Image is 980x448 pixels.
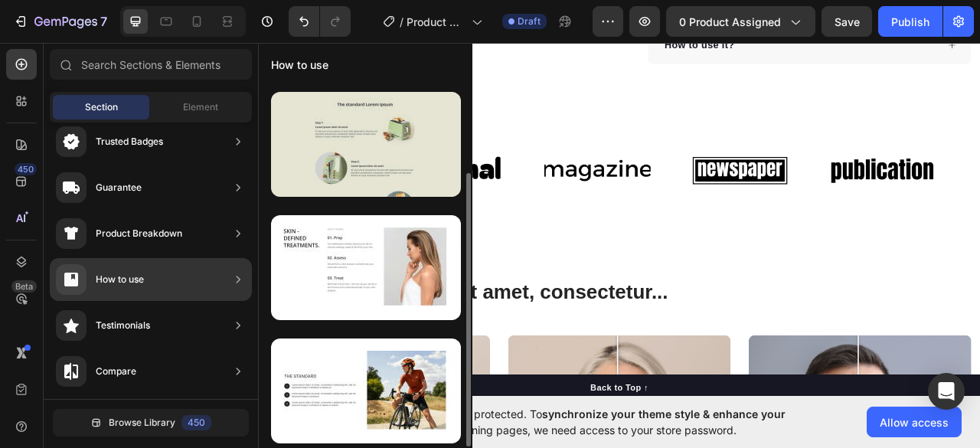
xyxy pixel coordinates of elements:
span: Your page is password protected. To when designing pages, we need access to your store password. [356,406,845,438]
div: Guarantee [96,180,142,195]
span: Product Page - [DATE] 04:22:32 [407,14,465,30]
div: Trusted Badges [96,134,163,149]
span: synchronize your theme style & enhance your experience [356,407,786,437]
button: Save [822,6,872,37]
span: Element [183,100,218,114]
img: Alt image [545,141,681,198]
span: Browse Library [109,416,175,430]
div: Testimonials [96,318,150,333]
div: Open Intercom Messenger [928,373,965,410]
div: Beta [11,280,37,293]
span: Draft [518,15,541,28]
button: Publish [878,6,942,37]
div: Compare [96,364,136,379]
img: Alt image [727,141,862,198]
div: Undo/Redo [289,6,351,37]
div: Product Breakdown [96,226,182,241]
div: Publish [891,14,929,30]
button: 0 product assigned [666,6,815,37]
div: 450 [15,163,37,175]
span: / [400,14,403,30]
p: 7 [100,12,107,31]
input: Search Sections & Elements [50,49,252,80]
span: Allow access [880,414,949,430]
span: Section [85,100,118,114]
span: 0 product assigned [679,14,781,30]
button: Allow access [867,407,962,437]
img: Alt image [364,141,499,198]
iframe: Design area [258,38,980,402]
button: Browse Library450 [53,409,249,437]
div: 450 [181,415,211,430]
button: 7 [6,6,114,37]
h2: Lorem ipsum dolor sit amet, consectetur... [11,306,907,342]
span: Save [835,15,860,28]
div: How to use [96,272,144,287]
